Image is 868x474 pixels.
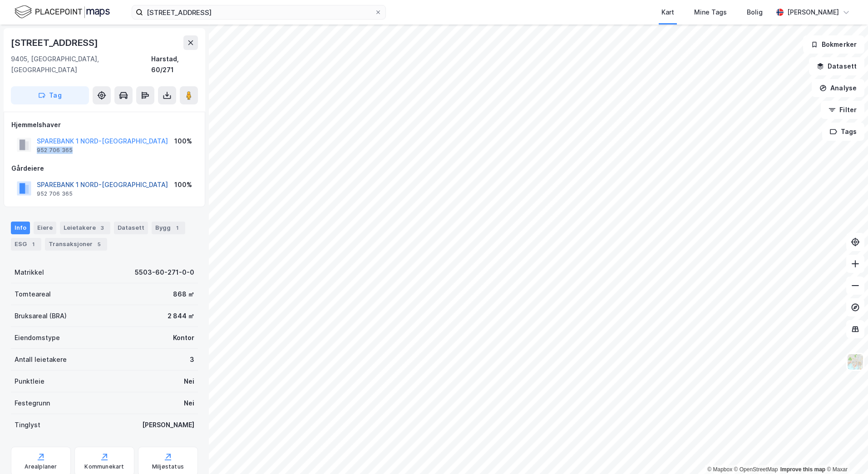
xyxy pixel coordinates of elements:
div: 1 [173,223,182,232]
a: Improve this map [780,466,825,473]
div: ESG [11,238,41,251]
div: 5503-60-271-0-0 [135,267,194,278]
div: Punktleie [15,376,44,387]
button: Tags [822,123,864,141]
div: 9405, [GEOGRAPHIC_DATA], [GEOGRAPHIC_DATA] [11,54,151,75]
button: Datasett [809,57,864,75]
div: 100% [174,179,192,190]
div: 952 706 365 [37,147,73,154]
a: Mapbox [707,466,732,473]
iframe: Chat Widget [823,430,868,474]
div: 100% [174,136,192,147]
div: Bygg [152,222,185,234]
div: 3 [190,354,194,365]
div: 3 [98,223,107,232]
div: Antall leietakere [15,354,67,365]
div: 1 [29,240,38,249]
div: Nei [184,376,194,387]
div: Leietakere [60,222,110,234]
div: Arealplaner [25,463,57,470]
div: Info [11,222,30,234]
div: Hjemmelshaver [11,119,197,130]
div: Transaksjoner [45,238,107,251]
div: Miljøstatus [152,463,184,470]
div: 5 [94,240,104,249]
div: [STREET_ADDRESS] [11,35,100,50]
div: Matrikkel [15,267,44,278]
button: Bokmerker [803,35,864,54]
a: OpenStreetMap [734,466,778,473]
img: logo.f888ab2527a4732fd821a326f86c7f29.svg [15,4,110,20]
div: 952 706 365 [37,190,73,197]
div: 2 844 ㎡ [168,311,194,321]
button: Analyse [812,79,864,97]
div: Kart [661,7,674,18]
div: Mine Tags [694,7,727,18]
div: [PERSON_NAME] [142,420,194,430]
div: Bolig [747,7,763,18]
div: Eiendomstype [15,332,60,343]
div: 868 ㎡ [173,289,194,300]
div: Bruksareal (BRA) [15,311,67,321]
div: Eiere [34,222,56,234]
div: Kommunekart [84,463,124,470]
div: Gårdeiere [11,163,197,174]
div: Festegrunn [15,398,50,409]
div: Tinglyst [15,420,40,430]
div: Tomteareal [15,289,51,300]
div: Kontor [173,332,194,343]
button: Tag [11,86,89,104]
div: [PERSON_NAME] [787,7,839,18]
input: Søk på adresse, matrikkel, gårdeiere, leietakere eller personer [143,5,375,19]
div: Nei [184,398,194,409]
div: Harstad, 60/271 [151,54,198,75]
div: Kontrollprogram for chat [823,430,868,474]
img: Z [847,353,864,370]
div: Datasett [114,222,148,234]
button: Filter [821,101,864,119]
